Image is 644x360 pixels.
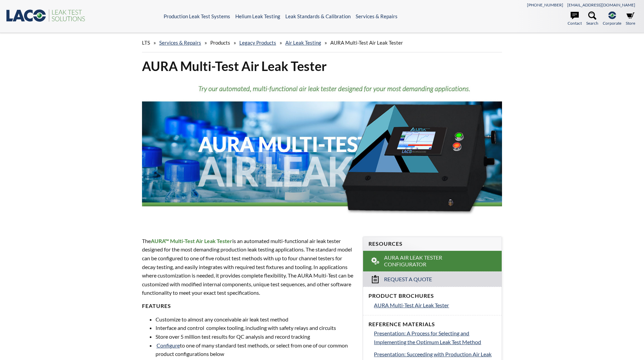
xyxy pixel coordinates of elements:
[368,240,496,247] h4: Resources
[235,13,280,19] a: Helium Leak Testing
[156,323,355,332] li: Interface and control complex tooling, including with safety relays and circuits
[285,13,351,19] a: Leak Standards & Calibration
[567,2,635,7] a: [EMAIL_ADDRESS][DOMAIN_NAME]
[384,276,432,283] span: Request a Quote
[157,342,180,349] a: Configure
[142,237,355,297] p: The is an automated multi-functional air leak tester designed for the most demanding production l...
[151,238,232,244] strong: AURA™ Multi-Test Air Leak Tester
[210,40,230,46] span: Products
[156,332,355,341] li: Store over 5 million test results for QC analysis and record tracking
[164,13,230,19] a: Production Leak Test Systems
[374,301,496,310] a: AURA Multi-Test Air Leak Tester
[156,315,355,324] li: Customize to almost any conceivable air leak test method
[142,40,150,46] span: LTS
[374,329,496,346] a: Presentation: A Process for Selecting and Implementing the Optimum Leak Test Method
[586,11,598,26] a: Search
[568,11,582,26] a: Contact
[374,302,449,308] span: AURA Multi-Test Air Leak Tester
[142,58,502,74] h1: AURA Multi-Test Air Leak Tester
[527,2,563,7] a: [PHONE_NUMBER]
[374,330,481,345] span: Presentation: A Process for Selecting and Implementing the Optimum Leak Test Method
[626,11,635,26] a: Store
[363,251,502,272] a: AURA Air Leak Tester Configurator
[156,341,355,358] li: to one of many standard test methods, or select from one of our common product configurations below
[384,254,482,268] span: AURA Air Leak Tester Configurator
[142,80,502,224] img: Header showing AURA Multi-Test product
[142,33,502,52] div: » » » » »
[363,271,502,287] a: Request a Quote
[142,303,355,310] h4: Features
[603,20,621,26] span: Corporate
[285,40,321,46] a: Air Leak Testing
[239,40,276,46] a: Legacy Products
[368,321,496,328] h4: Reference Materials
[368,292,496,299] h4: Product Brochures
[356,13,398,19] a: Services & Repairs
[159,40,201,46] a: Services & Repairs
[330,40,403,46] span: AURA Multi-Test Air Leak Tester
